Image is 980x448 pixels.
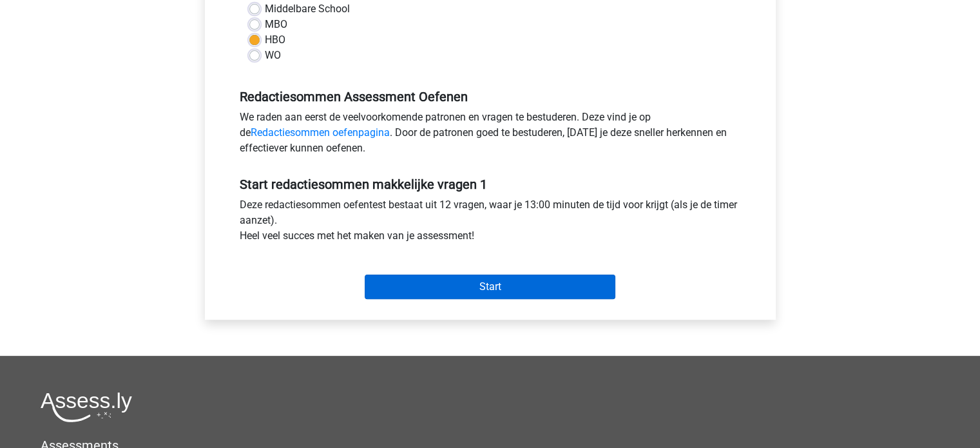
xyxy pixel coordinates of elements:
[230,197,751,249] div: Deze redactiesommen oefentest bestaat uit 12 vragen, waar je 13:00 minuten de tijd voor krijgt (a...
[265,48,281,63] label: WO
[251,126,390,139] a: Redactiesommen oefenpagina
[230,110,751,161] div: We raden aan eerst de veelvoorkomende patronen en vragen te bestuderen. Deze vind je op de . Door...
[265,32,285,48] label: HBO
[240,89,741,104] h5: Redactiesommen Assessment Oefenen
[365,275,615,299] input: Start
[265,17,287,32] label: MBO
[265,1,350,17] label: Middelbare School
[41,392,132,422] img: Assessly logo
[240,177,741,192] h5: Start redactiesommen makkelijke vragen 1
